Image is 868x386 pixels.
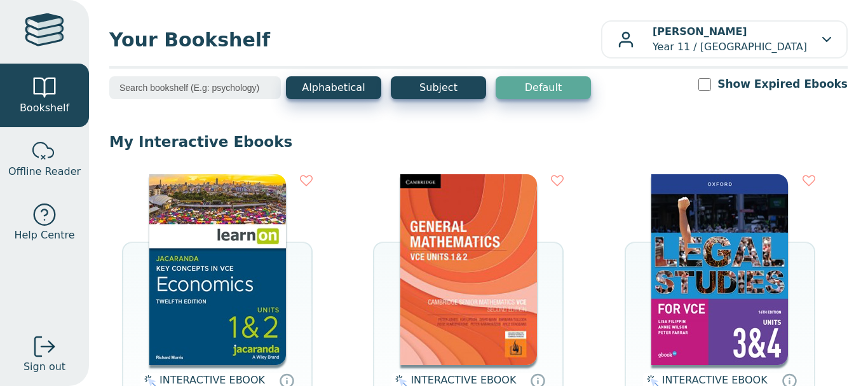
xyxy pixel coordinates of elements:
[20,100,69,116] span: Bookshelf
[400,174,537,365] img: 98e9f931-67be-40f3-b733-112c3181ee3a.jpg
[109,25,601,54] span: Your Bookshelf
[391,76,486,99] button: Subject
[410,374,516,386] span: INTERACTIVE EBOOK
[496,76,591,99] button: Default
[109,132,848,151] p: My Interactive Ebooks
[601,20,848,59] button: [PERSON_NAME]Year 11 / [GEOGRAPHIC_DATA]
[651,174,788,365] img: be5b08ab-eb35-4519-9ec8-cbf0bb09014d.jpg
[149,174,286,365] img: 5750e2bf-a817-41f6-b444-e38c2b6405e8.jpg
[717,76,848,92] label: Show Expired Ebooks
[8,164,81,179] span: Offline Reader
[653,25,747,38] b: [PERSON_NAME]
[14,228,74,243] span: Help Centre
[662,374,768,386] span: INTERACTIVE EBOOK
[24,359,65,375] span: Sign out
[159,374,265,386] span: INTERACTIVE EBOOK
[653,24,807,55] p: Year 11 / [GEOGRAPHIC_DATA]
[109,76,281,99] input: Search bookshelf (E.g: psychology)
[286,76,381,99] button: Alphabetical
